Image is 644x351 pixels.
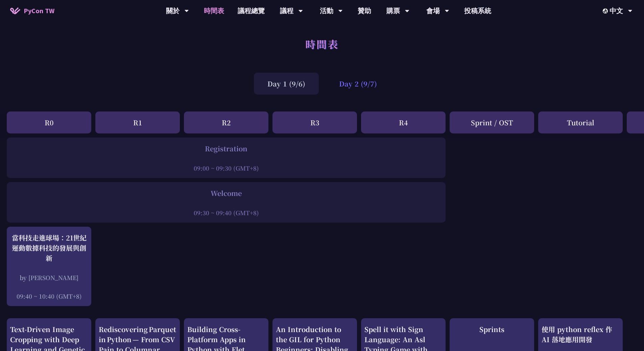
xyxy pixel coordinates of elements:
div: Day 1 (9/6) [254,73,319,95]
div: R0 [7,111,91,133]
div: 09:40 ~ 10:40 (GMT+8) [10,292,88,300]
div: R4 [361,111,446,133]
img: Home icon of PyCon TW 2025 [10,7,20,14]
div: Tutorial [538,111,623,133]
div: R3 [272,111,357,133]
div: 09:00 ~ 09:30 (GMT+8) [10,164,442,172]
div: Sprint / OST [450,111,534,133]
a: 當科技走進球場：21世紀運動數據科技的發展與創新 by [PERSON_NAME] 09:40 ~ 10:40 (GMT+8) [10,233,88,300]
div: Registration [10,144,442,154]
div: 09:30 ~ 09:40 (GMT+8) [10,208,442,217]
div: 當科技走進球場：21世紀運動數據科技的發展與創新 [10,233,88,263]
div: 使用 python reflex 作 AI 落地應用開發 [542,324,619,345]
span: PyCon TW [24,6,54,16]
a: PyCon TW [3,2,61,19]
div: Welcome [10,188,442,198]
div: Sprints [453,324,531,334]
img: Locale Icon [603,8,610,14]
h1: 時間表 [305,34,339,54]
div: Day 2 (9/7) [326,73,390,95]
div: R1 [95,111,180,133]
div: by [PERSON_NAME] [10,273,88,282]
div: R2 [184,111,268,133]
